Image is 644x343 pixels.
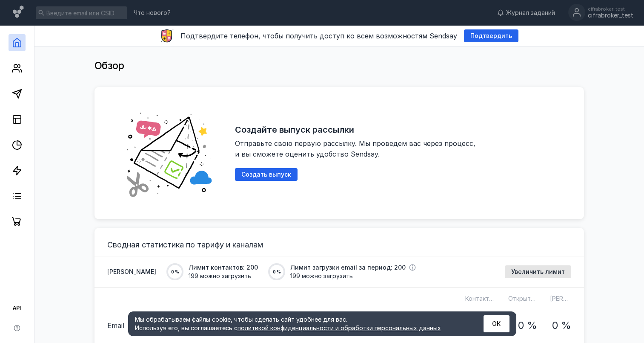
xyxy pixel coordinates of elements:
span: Лимит загрузки email за период: 200 [290,263,406,272]
div: cifrabroker_test [588,12,633,19]
span: Увеличить лимит [511,268,565,276]
h1: 0 % [518,320,537,331]
span: Журнал заданий [506,9,555,17]
a: политикой конфиденциальности и обработки персональных данных [238,324,441,331]
span: 199 можно загрузить [290,272,416,280]
h2: Создайте выпуск рассылки [235,125,354,135]
span: [PERSON_NAME] [107,267,156,276]
span: Контактов [465,295,496,302]
input: Введите email или CSID [36,6,127,19]
div: cifrabroker_test [588,6,633,12]
span: Отправьте свою первую рассылку. Мы проведем вас через процесс, и вы сможете оценить удобство Send... [235,139,478,158]
span: Что нового? [134,10,171,16]
div: Мы обрабатываем файлы cookie, чтобы сделать сайт удобнее для вас. Используя его, вы соглашаетесь c [135,315,463,332]
span: Подтвердите телефон, чтобы получить доступ ко всем возможностям Sendsay [180,32,457,40]
button: Создать выпуск [235,168,298,181]
a: Что нового? [129,10,175,16]
h1: 0 % [552,320,571,331]
button: Подтвердить [464,29,518,42]
h3: Сводная статистика по тарифу и каналам [107,241,571,249]
span: Email [107,320,124,331]
span: Подтвердить [470,32,512,40]
img: abd19fe006828e56528c6cd305e49c57.png [116,100,222,206]
span: Создать выпуск [241,171,291,178]
span: Обзор [94,59,124,72]
span: Лимит контактов: 200 [189,263,258,272]
a: Журнал заданий [493,9,559,17]
span: [PERSON_NAME] [550,295,598,302]
button: Увеличить лимит [505,265,571,278]
span: 199 можно загрузить [189,272,258,280]
button: ОК [484,315,509,332]
span: Открытий [508,295,538,302]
